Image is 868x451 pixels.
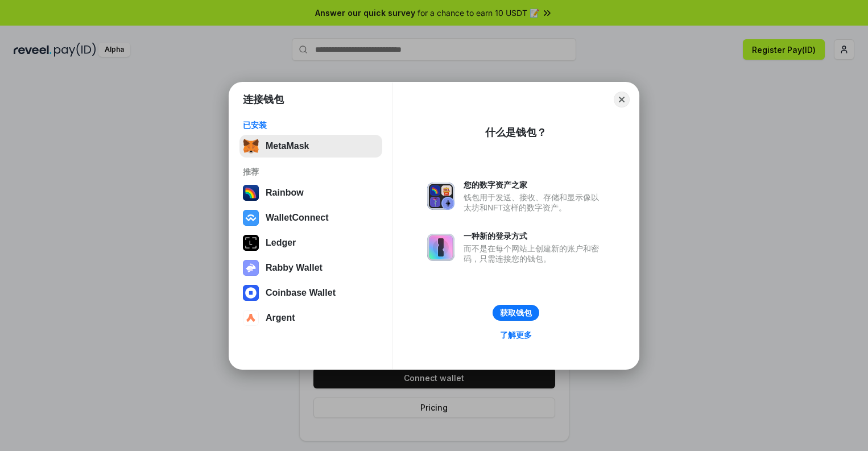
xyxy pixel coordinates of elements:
button: Coinbase Wallet [239,282,382,304]
div: 一种新的登录方式 [464,231,605,241]
div: Rainbow [266,188,304,198]
div: 什么是钱包？ [485,126,547,139]
img: svg+xml,%3Csvg%20xmlns%3D%22http%3A%2F%2Fwww.w3.org%2F2000%2Fsvg%22%20fill%3D%22none%22%20viewBox... [243,260,259,276]
button: Argent [239,307,382,329]
img: svg+xml,%3Csvg%20width%3D%22120%22%20height%3D%22120%22%20viewBox%3D%220%200%20120%20120%22%20fil... [243,185,259,201]
div: 获取钱包 [500,308,532,318]
button: 获取钱包 [493,305,539,321]
button: WalletConnect [239,206,382,229]
img: svg+xml,%3Csvg%20xmlns%3D%22http%3A%2F%2Fwww.w3.org%2F2000%2Fsvg%22%20width%3D%2228%22%20height%3... [243,235,259,251]
div: MetaMask [266,141,309,151]
img: svg+xml,%3Csvg%20width%3D%2228%22%20height%3D%2228%22%20viewBox%3D%220%200%2028%2028%22%20fill%3D... [243,210,259,226]
img: svg+xml,%3Csvg%20fill%3D%22none%22%20height%3D%2233%22%20viewBox%3D%220%200%2035%2033%22%20width%... [243,138,259,154]
button: Rainbow [239,181,382,204]
div: 已安装 [243,120,379,130]
div: WalletConnect [266,213,329,223]
img: svg+xml,%3Csvg%20width%3D%2228%22%20height%3D%2228%22%20viewBox%3D%220%200%2028%2028%22%20fill%3D... [243,285,259,301]
img: svg+xml,%3Csvg%20xmlns%3D%22http%3A%2F%2Fwww.w3.org%2F2000%2Fsvg%22%20fill%3D%22none%22%20viewBox... [427,183,454,210]
button: Close [614,92,630,107]
a: 了解更多 [493,328,539,342]
button: Ledger [239,231,382,254]
div: 您的数字资产之家 [464,180,605,190]
img: svg+xml,%3Csvg%20width%3D%2228%22%20height%3D%2228%22%20viewBox%3D%220%200%2028%2028%22%20fill%3D... [243,310,259,326]
div: 了解更多 [500,330,532,340]
div: Ledger [266,238,296,248]
img: svg+xml,%3Csvg%20xmlns%3D%22http%3A%2F%2Fwww.w3.org%2F2000%2Fsvg%22%20fill%3D%22none%22%20viewBox... [427,234,454,261]
div: Argent [266,313,295,323]
h1: 连接钱包 [243,93,284,106]
div: Rabby Wallet [266,263,323,273]
button: MetaMask [239,135,382,158]
div: 推荐 [243,167,379,177]
button: Rabby Wallet [239,256,382,279]
div: 钱包用于发送、接收、存储和显示像以太坊和NFT这样的数字资产。 [464,192,605,213]
div: Coinbase Wallet [266,288,336,298]
div: 而不是在每个网站上创建新的账户和密码，只需连接您的钱包。 [464,243,605,264]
